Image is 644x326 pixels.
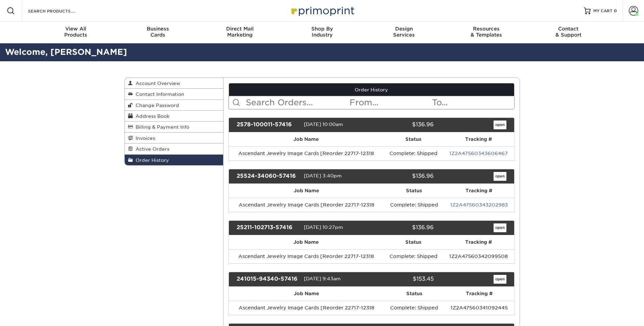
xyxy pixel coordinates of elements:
td: 1Z2A47560342099508 [443,249,514,263]
th: Status [384,287,444,301]
span: Direct Mail [199,26,281,32]
a: DesignServices [363,22,445,43]
a: open [494,121,506,129]
span: Active Orders [133,146,169,152]
th: Status [384,132,443,146]
th: Tracking # [444,287,514,301]
th: Status [384,235,443,249]
td: Complete: Shipped [384,301,444,315]
span: Account Overview [133,81,180,86]
input: To... [431,96,514,109]
span: Contact [527,26,610,32]
div: & Templates [445,26,527,38]
a: Invoices [125,133,223,144]
a: Billing & Payment Info [125,122,223,132]
span: [DATE] 10:00am [304,122,343,127]
a: open [494,223,506,232]
th: Job Name [229,287,384,301]
span: Contact Information [133,91,184,97]
span: Billing & Payment Info [133,124,189,130]
div: $136.96 [366,223,439,232]
a: 1Z2A47560343202983 [450,202,508,208]
td: Complete: Shipped [384,198,444,212]
span: Order History [133,157,169,163]
div: Marketing [199,26,281,38]
a: Shop ByIndustry [281,22,363,43]
a: BusinessCards [117,22,199,43]
td: Ascendant Jewelry Image Cards [Reorder 22717-12318 [229,146,384,160]
a: Direct MailMarketing [199,22,281,43]
a: Order History [125,155,223,165]
a: open [494,172,506,181]
div: & Support [527,26,610,38]
span: Address Book [133,113,169,119]
div: 25211-102713-57416 [232,223,304,232]
span: Shop By [281,26,363,32]
span: Resources [445,26,527,32]
span: [DATE] 9:43am [304,276,341,281]
a: Account Overview [125,78,223,89]
div: $136.96 [366,172,439,181]
div: $153.45 [366,275,439,284]
a: Active Orders [125,144,223,154]
input: From... [349,96,431,109]
a: Resources& Templates [445,22,527,43]
a: Change Password [125,100,223,111]
th: Job Name [229,235,384,249]
div: Cards [117,26,199,38]
td: Complete: Shipped [384,146,443,160]
a: 1Z2A47560343606467 [449,151,508,156]
td: Ascendant Jewelry Image Cards [Reorder 22717-12318 [229,301,384,315]
a: Order History [229,83,514,96]
span: Design [363,26,445,32]
img: Primoprint [288,3,356,18]
td: 1Z2A47560341092445 [444,301,514,315]
span: View All [35,26,117,32]
a: open [494,275,506,284]
th: Tracking # [444,184,514,198]
div: Services [363,26,445,38]
div: Industry [281,26,363,38]
a: Contact& Support [527,22,610,43]
span: Invoices [133,135,155,141]
input: SEARCH PRODUCTS..... [27,7,93,15]
span: Change Password [133,103,179,108]
span: [DATE] 10:27pm [304,224,343,230]
span: MY CART [593,8,613,14]
div: 241015-94340-57416 [232,275,304,284]
div: $136.96 [366,121,439,129]
td: Ascendant Jewelry Image Cards [Reorder 22717-12318 [229,249,384,263]
div: 2578-100011-57416 [232,121,304,129]
a: Contact Information [125,89,223,100]
div: 25524-34060-57416 [232,172,304,181]
span: Business [117,26,199,32]
td: Ascendant Jewelry Image Cards [Reorder 22717-12318 [229,198,384,212]
th: Tracking # [443,235,514,249]
span: 0 [614,8,617,13]
a: View AllProducts [35,22,117,43]
div: Products [35,26,117,38]
th: Status [384,184,444,198]
input: Search Orders... [245,96,349,109]
th: Tracking # [443,132,514,146]
th: Job Name [229,184,384,198]
a: Address Book [125,111,223,122]
td: Complete: Shipped [384,249,443,263]
span: [DATE] 3:40pm [304,173,342,178]
th: Job Name [229,132,384,146]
